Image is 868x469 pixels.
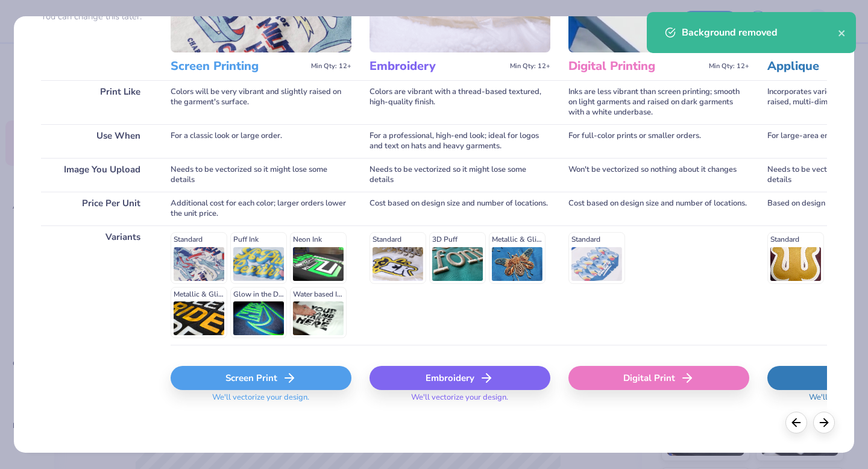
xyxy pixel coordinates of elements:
div: For a classic look or large order. [171,124,351,158]
span: Min Qty: 12+ [709,62,749,71]
div: Colors are vibrant with a thread-based textured, high-quality finish. [370,80,550,124]
span: Min Qty: 12+ [311,62,351,71]
div: Use When [41,124,153,158]
h3: Screen Printing [171,58,306,74]
div: Additional cost for each color; larger orders lower the unit price. [171,192,351,225]
span: Min Qty: 12+ [510,62,550,71]
div: Image You Upload [41,158,153,192]
div: Screen Print [171,366,351,390]
div: For full-color prints or smaller orders. [568,124,749,158]
div: Inks are less vibrant than screen printing; smooth on light garments and raised on dark garments ... [568,80,749,124]
div: Needs to be vectorized so it might lose some details [370,158,550,192]
div: Print Like [41,80,153,124]
div: Needs to be vectorized so it might lose some details [171,158,351,192]
div: Price Per Unit [41,192,153,225]
span: We'll vectorize your design. [207,392,314,410]
div: Cost based on design size and number of locations. [568,192,749,225]
div: Cost based on design size and number of locations. [370,192,550,225]
div: Colors will be very vibrant and slightly raised on the garment's surface. [171,80,351,124]
div: For a professional, high-end look; ideal for logos and text on hats and heavy garments. [370,124,550,158]
span: We'll vectorize your design. [406,392,513,410]
p: You can change this later. [41,11,153,22]
div: Digital Print [568,366,749,390]
div: Background removed [682,25,838,40]
div: Variants [41,225,153,345]
button: close [838,25,846,40]
div: Embroidery [370,366,550,390]
h3: Embroidery [370,58,505,74]
h3: Digital Printing [568,58,704,74]
div: Won't be vectorized so nothing about it changes [568,158,749,192]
